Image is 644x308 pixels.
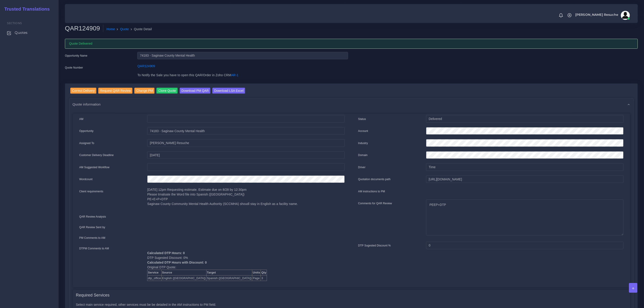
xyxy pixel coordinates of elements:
input: Clone Quote [156,88,178,94]
label: Quote Number [65,66,83,70]
b: Calculated DTP Hours: 0 [147,251,185,255]
input: pm [147,139,344,147]
input: Change PM [134,88,155,94]
a: Trusted Translations [1,5,50,13]
th: Source [161,270,206,276]
th: Target [206,270,252,276]
span: [PERSON_NAME] Resuche [575,13,618,16]
li: Quote Detail [129,27,152,32]
label: Client requirements [79,189,103,193]
div: DTP Sugested Discount: 0% Original DTP Quote: [144,246,348,281]
p: Select main service required, other services must be be detailed in the AM instructions to PM field. [76,302,627,307]
label: Comments for QAR Review [358,201,392,205]
div: Quote Delivered [65,39,638,49]
a: AR-1 [231,73,238,77]
span: Quotes [15,30,28,35]
a: [PERSON_NAME] Resucheavatar [573,11,631,20]
td: Spanish ([GEOGRAPHIC_DATA]) [206,275,252,281]
img: avatar [621,11,630,20]
label: QAR Review Analysis [79,215,106,219]
label: Wordcount [79,177,93,181]
a: QAR124909 [137,64,155,68]
h4: Required Services [76,293,110,298]
th: Units [252,270,261,276]
span: Quote information [73,102,101,107]
td: dtp_office [147,275,162,281]
label: Account [358,129,368,133]
label: Domain [358,153,368,157]
label: Opportunity [79,129,94,133]
span: Sections [7,21,22,25]
a: Quotes [3,28,55,37]
label: AM Suggested Workflow [79,165,110,169]
th: Service [147,270,162,276]
label: Customer Delivery Deadline [79,153,114,157]
label: Quotation documents path [358,177,391,181]
input: Download PM QAR [180,88,211,94]
label: PM Comments to AM [79,236,105,240]
td: 3 [261,275,267,281]
h2: QAR124909 [65,25,103,32]
textarea: PEEP+DTP [426,200,623,235]
label: Status [358,117,366,121]
p: [DATE] 12pm Requesting estimate. Estimate due on 8/28 by 12:30pm Please trnalsate the Word file i... [147,187,344,206]
td: Page [252,275,261,281]
label: Opportunity Name [65,54,87,58]
a: Quote [120,27,129,32]
td: English ([GEOGRAPHIC_DATA]) [161,275,206,281]
label: Industry [358,141,368,145]
label: QAR Review Sent by [79,225,105,229]
h2: Trusted Translations [1,6,50,12]
input: Correct Delivery [70,88,96,94]
th: Qty [261,270,267,276]
input: Download LSA Excel [212,88,245,94]
label: DTP Sugested Discount % [358,244,391,248]
label: AM instructions to PM [358,189,385,193]
div: To Notify the Sale you have to open this QAR/Order in Zoho CRM [134,73,351,80]
input: Request QAR Review [98,88,133,94]
b: Calculated DTP Hours with Discount: 0 [147,261,207,264]
label: AM [79,117,83,121]
div: Quote information [69,99,633,110]
label: Assigned To [79,141,94,145]
label: Driver [358,165,366,169]
label: DTPM Comments to AM [79,246,109,251]
a: Home [106,27,115,32]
